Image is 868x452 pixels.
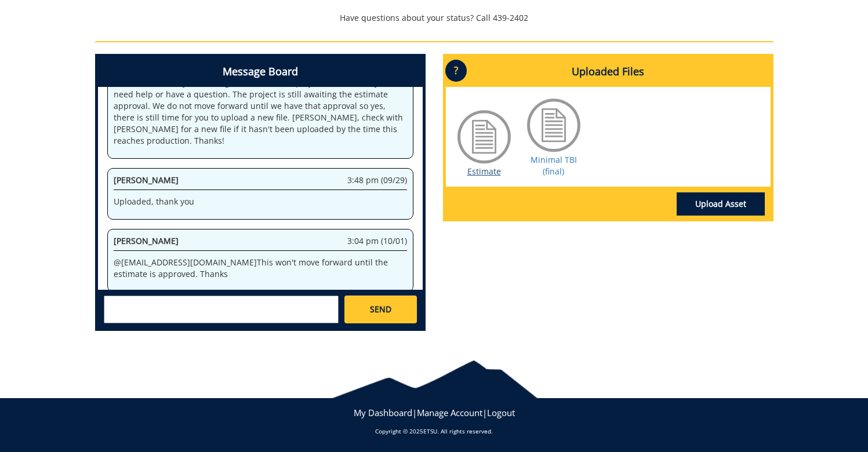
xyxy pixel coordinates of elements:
[417,407,482,418] a: Manage Account
[104,296,339,323] textarea: messageToSend
[347,174,407,186] span: 3:48 pm (09/29)
[114,257,407,280] p: @ [EMAIL_ADDRESS][DOMAIN_NAME] This won't move forward until the estimate is approved. Thanks
[95,12,773,24] p: Have questions about your status? Call 439-2402
[347,235,407,247] span: 3:04 pm (10/01)
[467,166,501,177] a: Estimate
[370,304,391,315] span: SEND
[114,235,179,246] span: [PERSON_NAME]
[344,296,416,323] a: SEND
[531,154,577,177] a: Minimal TBI (final)
[354,407,412,418] a: My Dashboard
[446,57,771,87] h4: Uploaded Files
[114,65,407,147] p: @ [EMAIL_ADDRESS][DOMAIN_NAME] @ [EMAIL_ADDRESS][DOMAIN_NAME] [PERSON_NAME], just message us here...
[487,407,515,418] a: Logout
[98,57,423,87] h4: Message Board
[114,196,407,207] p: Uploaded, thank you
[677,192,765,216] a: Upload Asset
[423,427,437,435] a: ETSU
[114,174,179,185] span: [PERSON_NAME]
[445,60,467,82] p: ?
